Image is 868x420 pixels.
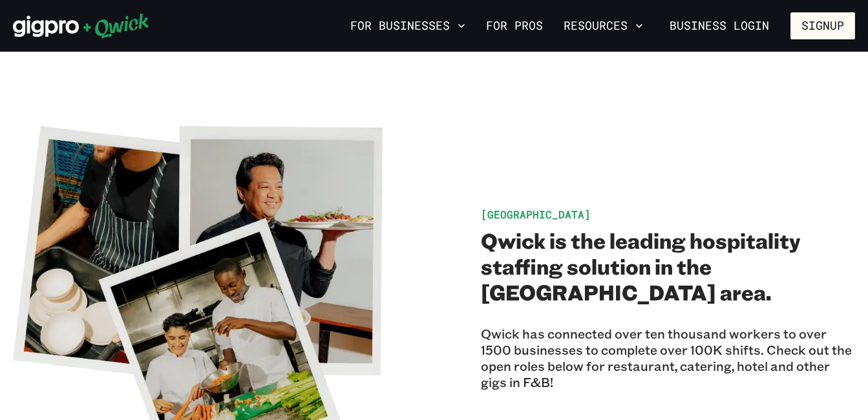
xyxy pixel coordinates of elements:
button: Resources [558,15,648,37]
p: Qwick has connected over ten thousand workers to over 1500 businesses to complete over 100K shift... [481,326,856,390]
h2: Qwick is the leading hospitality staffing solution in the [GEOGRAPHIC_DATA] area. [481,227,856,305]
a: Business Login [659,12,780,39]
a: For Pros [481,15,548,37]
button: Signup [790,12,855,39]
span: [GEOGRAPHIC_DATA] [481,207,591,221]
button: For Businesses [345,15,471,37]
